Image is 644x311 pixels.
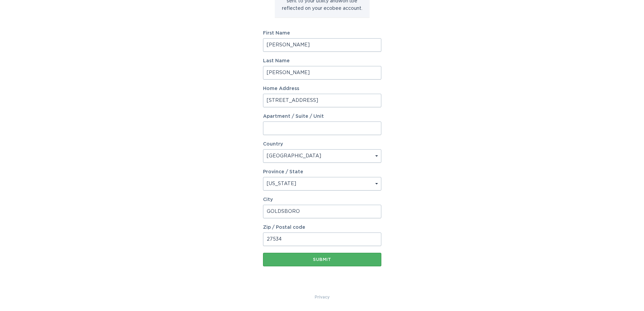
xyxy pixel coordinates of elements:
label: Apartment / Suite / Unit [263,114,381,119]
button: Submit [263,253,381,266]
label: First Name [263,31,381,36]
label: Last Name [263,59,381,63]
label: Home Address [263,86,381,91]
label: Zip / Postal code [263,225,381,230]
label: Country [263,142,283,147]
a: Privacy Policy & Terms of Use [315,293,330,301]
label: City [263,197,381,202]
label: Province / State [263,170,303,174]
div: Submit [266,258,378,262]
